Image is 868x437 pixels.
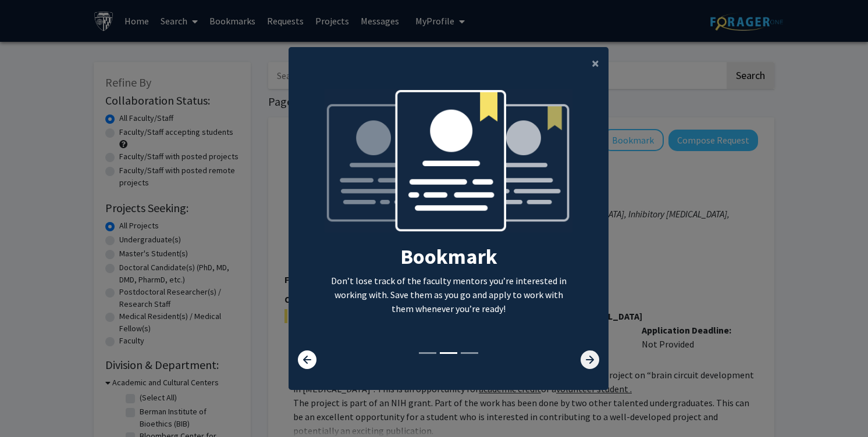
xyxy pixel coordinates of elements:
p: Don’t lose track of the faculty mentors you’re interested in working with. Save them as you go an... [325,274,573,316]
img: bookmark [325,89,573,244]
span: × [592,54,599,72]
h2: Bookmark [325,244,573,269]
iframe: Chat [9,385,49,428]
button: Close [582,47,609,80]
